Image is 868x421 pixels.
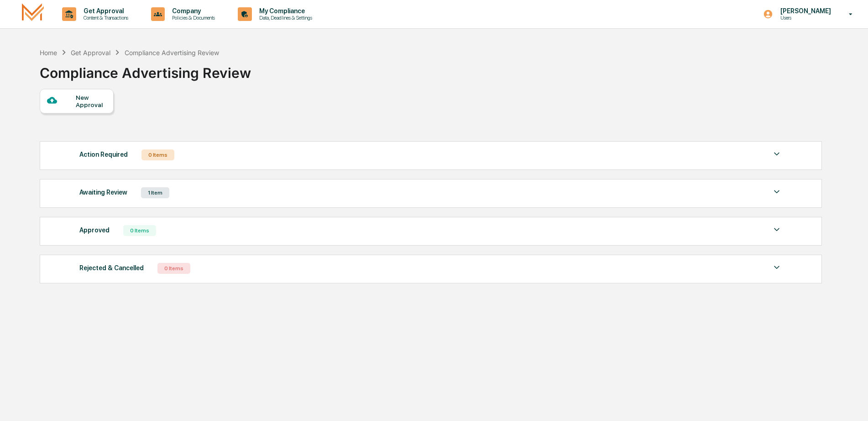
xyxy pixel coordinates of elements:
p: Policies & Documents [165,15,220,21]
div: 0 Items [141,149,174,160]
iframe: Open customer support [839,391,863,416]
div: 0 Items [123,225,156,236]
img: caret [771,224,782,235]
p: Data, Deadlines & Settings [252,15,317,21]
div: Compliance Advertising Review [125,49,219,56]
p: Company [165,7,220,15]
div: Home [40,49,57,56]
p: Users [773,15,836,21]
div: Awaiting Review [79,186,127,198]
div: Rejected & Cancelled [79,262,144,274]
p: [PERSON_NAME] [773,7,836,15]
div: 0 Items [157,263,190,274]
img: caret [771,186,782,197]
div: Get Approval [71,49,110,56]
p: Content & Transactions [76,15,133,21]
div: New Approval [76,94,106,108]
img: caret [771,262,782,273]
div: Approved [79,224,110,236]
img: logo [22,3,44,25]
div: 1 Item [141,187,169,198]
p: My Compliance [252,7,317,15]
div: Compliance Advertising Review [40,57,251,81]
img: caret [771,149,782,159]
div: Action Required [79,149,128,160]
p: Get Approval [76,7,133,15]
